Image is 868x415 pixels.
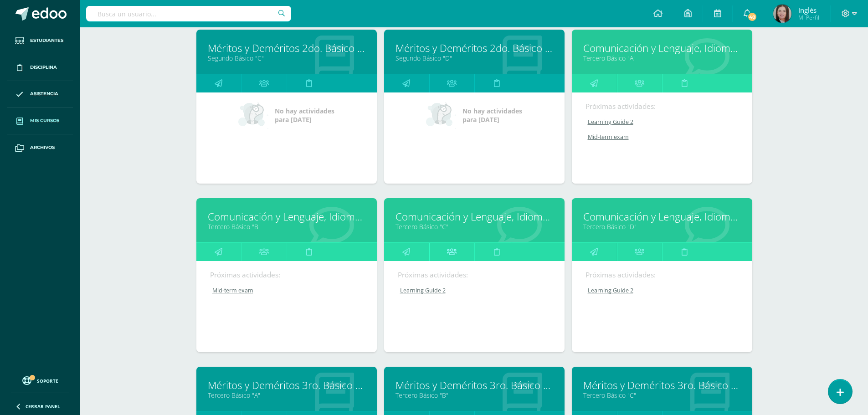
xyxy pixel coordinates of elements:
div: Próximas actividades: [586,270,739,280]
a: Méritos y Deméritos 2do. Básico "D" [395,41,553,55]
a: Tercero Básico "C" [583,391,741,400]
span: Archivos [30,144,55,151]
a: Soporte [11,374,69,386]
a: Estudiantes [7,27,73,54]
a: Learning Guide 2 [398,287,552,294]
span: Soporte [37,378,58,384]
span: Disciplina [30,64,57,71]
a: Comunicación y Lenguaje, Idioma Extranjero Inglés [208,210,365,224]
span: Asistencia [30,90,58,97]
a: Mis cursos [7,108,73,134]
a: Méritos y Deméritos 3ro. Básico "B" [395,378,553,392]
a: Tercero Básico "A" [208,391,365,400]
span: Inglés [798,5,819,15]
a: Tercero Básico "A" [583,54,741,62]
span: 40 [747,12,757,22]
img: no_activities_small.png [238,102,268,129]
a: Segundo Básico "C" [208,54,365,62]
a: Comunicación y Lenguaje, Idioma Extranjero Inglés [583,41,741,55]
a: Comunicación y Lenguaje, Idioma Extranjero Inglés [583,210,741,224]
a: Disciplina [7,54,73,81]
span: Mis cursos [30,117,59,124]
div: Próximas actividades: [398,270,551,280]
a: Asistencia [7,81,73,108]
a: Tercero Básico "C" [395,222,553,231]
img: e03ec1ec303510e8e6f60bf4728ca3bf.png [773,5,791,23]
span: Mi Perfil [798,14,819,21]
input: Busca un usuario... [86,6,291,21]
a: Comunicación y Lenguaje, Idioma Extranjero Inglés [395,210,553,224]
span: No hay actividades para [DATE] [462,107,522,124]
img: no_activities_small.png [426,102,456,129]
a: Segundo Básico "D" [395,54,553,62]
a: Méritos y Deméritos 3ro. Básico "A" [208,378,365,392]
a: Archivos [7,134,73,161]
a: Tercero Básico "B" [395,391,553,400]
a: Tercero Básico "D" [583,222,741,231]
span: Estudiantes [30,37,63,44]
span: No hay actividades para [DATE] [275,107,334,124]
a: Méritos y Deméritos 3ro. Básico "C" [583,378,741,392]
a: Mid-term exam [586,133,740,141]
a: Méritos y Deméritos 2do. Básico "C" [208,41,365,55]
div: Próximas actividades: [210,270,363,280]
div: Próximas actividades: [586,102,739,111]
a: Learning Guide 2 [586,118,740,126]
a: Tercero Básico "B" [208,222,365,231]
a: Mid-term exam [210,287,364,294]
span: Cerrar panel [26,403,60,410]
a: Learning Guide 2 [586,287,740,294]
